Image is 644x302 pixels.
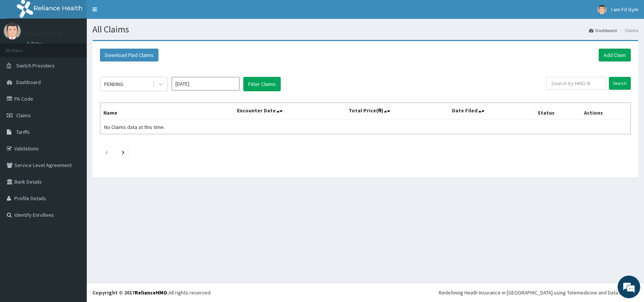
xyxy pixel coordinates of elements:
input: Select Month and Year [172,77,240,90]
img: User Image [597,5,607,14]
div: Redefining Heath Insurance in [GEOGRAPHIC_DATA] using Telemedicine and Data Science! [439,289,638,296]
th: Name [100,103,234,120]
button: Download Paid Claims [100,49,158,61]
footer: All rights reserved. [87,283,644,302]
span: Tariffs [16,129,30,135]
a: Next page [122,149,124,155]
a: Dashboard [589,27,617,34]
span: Dashboard [16,79,41,86]
strong: Copyright © 2017 . [92,289,169,296]
a: Add Claim [599,49,631,61]
li: Claims [618,27,638,34]
span: No Claims data at this time. [104,124,165,130]
th: Encounter Date [234,103,346,120]
a: Online [26,41,45,46]
th: Status [535,103,581,120]
span: Claims [16,112,31,119]
a: Previous page [105,149,108,155]
span: Switch Providers [16,62,55,69]
div: PENDING [104,80,123,88]
th: Actions [581,103,630,120]
span: I am Fit Gym [611,6,638,13]
p: I am Fit Gym [26,31,62,37]
th: Date Filed [449,103,535,120]
input: Search by HMO ID [546,77,606,90]
a: RelianceHMO [135,289,167,296]
input: Search [609,77,631,90]
img: User Image [4,23,21,40]
h1: All Claims [92,25,638,34]
th: Total Price(₦) [346,103,449,120]
button: Filter Claims [243,77,281,91]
